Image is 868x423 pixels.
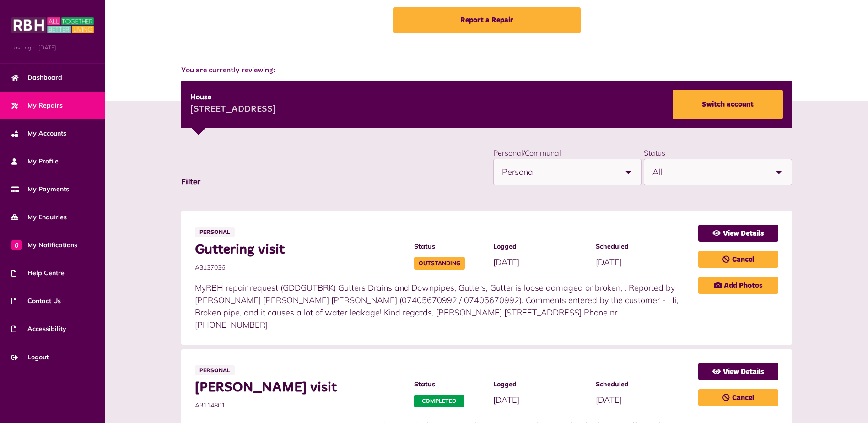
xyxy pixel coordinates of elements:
a: Add Photos [698,277,778,294]
span: Status [414,242,484,251]
span: [DATE] [493,395,519,405]
span: My Accounts [11,129,66,138]
span: Help Centre [11,268,65,278]
span: Scheduled [596,242,689,251]
span: A3114801 [195,401,405,410]
a: View Details [698,225,778,242]
span: Personal [195,365,235,375]
span: My Repairs [11,101,63,110]
span: My Profile [11,157,59,166]
img: MyRBH [11,16,94,34]
span: Logout [11,352,49,362]
span: My Notifications [11,240,77,250]
a: Cancel [698,389,778,406]
div: [STREET_ADDRESS] [190,103,276,117]
span: Filter [181,178,200,186]
span: Logged [493,380,587,389]
span: Status [414,380,484,389]
a: Report a Repair [393,7,581,33]
span: Logged [493,242,587,251]
span: Dashboard [11,73,62,82]
label: Personal/Communal [493,148,561,157]
a: Switch account [673,90,783,119]
a: View Details [698,363,778,380]
span: [DATE] [596,395,622,405]
span: Scheduled [596,380,689,389]
a: Cancel [698,251,778,268]
span: My Payments [11,184,69,194]
span: 0 [11,240,22,250]
p: MyRBH repair request (GDDGUTBRK) Gutters Drains and Downpipes; Gutters; Gutter is loose damaged o... [195,282,690,331]
span: Guttering visit [195,242,405,258]
span: Completed [414,395,464,407]
span: Contact Us [11,296,61,306]
span: Personal [195,227,235,237]
span: [PERSON_NAME] visit [195,380,405,396]
span: Last login: [DATE] [11,43,94,52]
span: You are currently reviewing: [181,65,793,76]
span: Outstanding [414,257,465,270]
span: A3137036 [195,263,405,272]
span: [DATE] [493,257,519,267]
span: My Enquiries [11,212,67,222]
div: House [190,92,276,103]
span: Accessibility [11,324,66,334]
span: All [652,159,766,185]
span: [DATE] [596,257,622,267]
span: Personal [502,159,615,185]
label: Status [644,148,665,157]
